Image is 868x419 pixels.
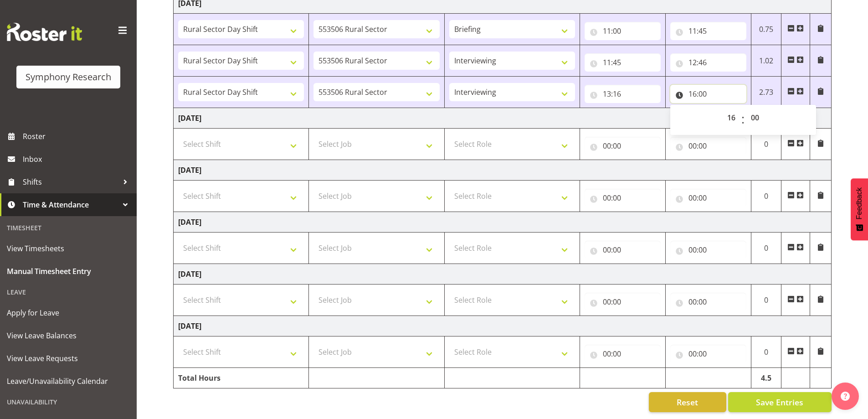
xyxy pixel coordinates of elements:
[670,137,746,155] input: Click to select...
[7,23,82,41] img: Rosterit website logo
[585,241,661,259] input: Click to select...
[585,85,661,103] input: Click to select...
[174,212,832,233] td: [DATE]
[741,109,745,131] span: :
[751,129,781,160] td: 0
[174,368,309,388] td: Total Hours
[585,345,661,363] input: Click to select...
[649,392,726,412] button: Reset
[7,329,130,342] span: View Leave Balances
[855,187,863,219] span: Feedback
[670,22,746,40] input: Click to select...
[174,108,832,129] td: [DATE]
[585,189,661,207] input: Click to select...
[751,45,781,77] td: 1.02
[2,324,134,347] a: View Leave Balances
[2,301,134,324] a: Apply for Leave
[2,283,134,301] div: Leave
[7,352,130,365] span: View Leave Requests
[751,14,781,45] td: 0.75
[751,285,781,316] td: 0
[751,233,781,264] td: 0
[23,129,132,143] span: Roster
[7,374,130,388] span: Leave/Unavailability Calendar
[23,175,118,189] span: Shifts
[851,178,868,240] button: Feedback - Show survey
[585,22,661,40] input: Click to select...
[585,137,661,155] input: Click to select...
[585,293,661,311] input: Click to select...
[751,368,781,388] td: 4.5
[2,218,134,237] div: Timesheet
[751,77,781,108] td: 2.73
[751,336,781,368] td: 0
[2,260,134,283] a: Manual Timesheet Entry
[677,396,698,408] span: Reset
[751,181,781,212] td: 0
[670,345,746,363] input: Click to select...
[728,392,832,412] button: Save Entries
[841,392,850,401] img: help-xxl-2.png
[585,53,661,72] input: Click to select...
[2,347,134,370] a: View Leave Requests
[670,53,746,72] input: Click to select...
[670,241,746,259] input: Click to select...
[2,370,134,393] a: Leave/Unavailability Calendar
[670,293,746,311] input: Click to select...
[174,316,832,336] td: [DATE]
[23,152,132,166] span: Inbox
[2,237,134,260] a: View Timesheets
[756,396,803,408] span: Save Entries
[174,264,832,285] td: [DATE]
[7,242,130,255] span: View Timesheets
[670,85,746,103] input: Click to select...
[670,189,746,207] input: Click to select...
[7,264,130,278] span: Manual Timesheet Entry
[23,198,118,212] span: Time & Attendance
[2,393,134,411] div: Unavailability
[26,70,111,84] div: Symphony Research
[174,160,832,181] td: [DATE]
[7,306,130,320] span: Apply for Leave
